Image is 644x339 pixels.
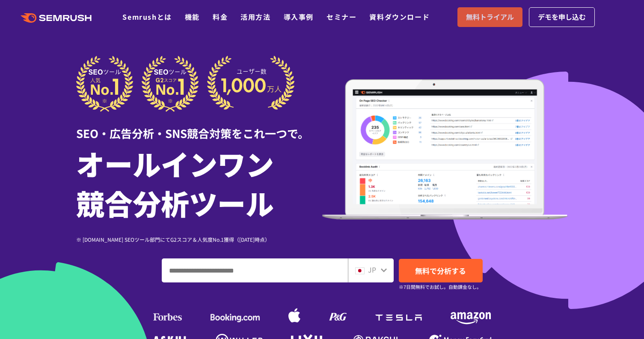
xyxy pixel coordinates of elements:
[185,12,200,22] a: 機能
[399,283,481,291] small: ※7日間無料でお試し。自動課金なし。
[284,12,314,22] a: 導入事例
[538,12,586,23] span: デモを申し込む
[213,12,228,22] a: 料金
[369,12,430,22] a: 資料ダウンロード
[399,259,483,282] a: 無料で分析する
[122,12,172,22] a: Semrushとは
[466,12,514,23] span: 無料トライアル
[76,144,322,222] h1: オールインワン 競合分析ツール
[457,7,522,27] a: 無料トライアル
[162,259,347,282] input: ドメイン、キーワードまたはURLを入力してください
[326,12,356,22] a: セミナー
[415,265,466,276] span: 無料で分析する
[76,112,322,141] div: SEO・広告分析・SNS競合対策をこれ一つで。
[240,12,270,22] a: 活用方法
[529,7,595,27] a: デモを申し込む
[76,235,322,243] div: ※ [DOMAIN_NAME] SEOツール部門にてG2スコア＆人気度No.1獲得（[DATE]時点）
[368,264,376,275] span: JP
